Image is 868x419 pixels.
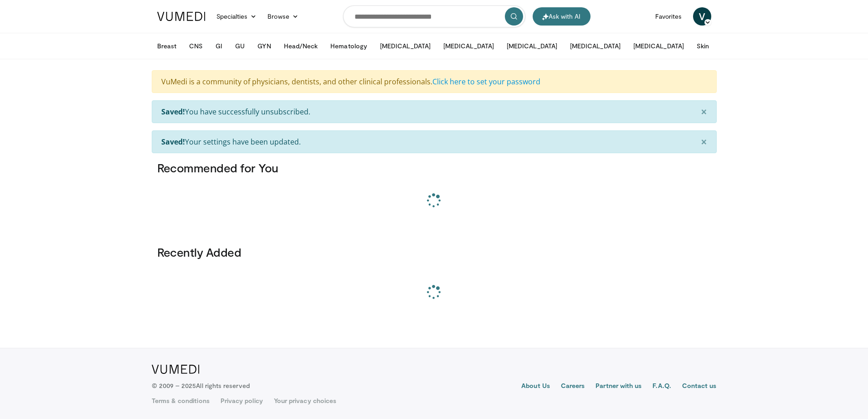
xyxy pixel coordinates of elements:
a: F.A.Q. [652,381,671,392]
a: Privacy policy [221,396,263,405]
p: © 2009 – 2025 [152,381,250,390]
strong: Saved! [161,137,185,147]
button: [MEDICAL_DATA] [628,37,689,55]
button: [MEDICAL_DATA] [501,37,563,55]
button: [MEDICAL_DATA] [438,37,499,55]
div: Your settings have been updated. [152,130,717,153]
a: V [693,7,711,26]
div: VuMedi is a community of physicians, dentists, and other clinical professionals. [152,70,717,93]
button: [MEDICAL_DATA] [375,37,436,55]
img: VuMedi Logo [152,365,200,374]
a: Partner with us [596,381,642,392]
button: GU [230,37,250,55]
h3: Recently Added [157,245,711,259]
input: Search topics, interventions [343,5,525,27]
button: × [692,101,716,123]
button: Breast [152,37,182,55]
a: Click here to set your password [432,77,540,87]
div: You have successfully unsubscribed. [152,100,717,123]
button: [MEDICAL_DATA] [565,37,626,55]
button: Hematology [325,37,373,55]
button: GI [210,37,228,55]
a: Terms & conditions [152,396,210,405]
a: About Us [521,381,550,392]
button: Skin [691,37,714,55]
h3: Recommended for You [157,160,711,175]
button: GYN [252,37,276,55]
a: Careers [561,381,585,392]
button: × [692,131,716,153]
a: Your privacy choices [274,396,336,405]
a: Favorites [650,7,688,26]
a: Contact us [682,381,717,392]
a: Browse [262,7,304,26]
a: Specialties [211,7,262,26]
button: Ask with AI [533,7,591,26]
span: All rights reserved [196,382,249,389]
strong: Saved! [161,107,185,117]
img: VuMedi Logo [157,12,205,21]
button: Head/Neck [278,37,324,55]
button: CNS [184,37,208,55]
